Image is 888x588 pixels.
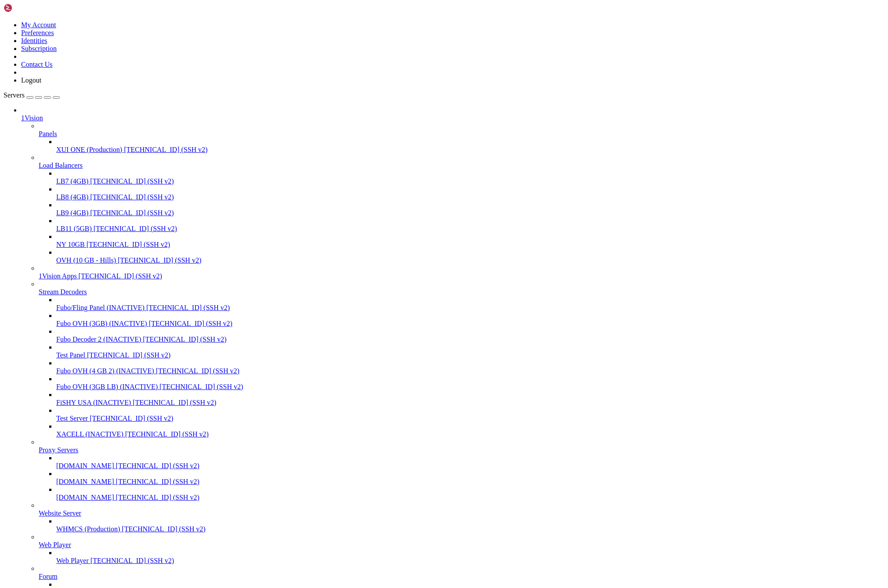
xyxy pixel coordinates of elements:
[56,177,88,185] span: LB7 (4GB)
[39,272,884,280] a: 1Vision Apps [TECHNICAL_ID] (SSH v2)
[56,241,884,249] a: NY 10GB [TECHNICAL_ID] (SSH v2)
[56,146,122,153] span: XUI ONE (Production)
[39,162,884,170] a: Load Balancers
[56,177,884,185] a: LB7 (4GB) [TECHNICAL_ID] (SSH v2)
[56,383,158,390] span: Fubo OVH (3GB LB) (INACTIVE)
[39,573,58,580] span: Forum
[4,91,60,99] a: Servers
[56,249,884,264] li: OVH (10 GB - Hills) [TECHNICAL_ID] (SSH v2)
[56,422,884,438] li: XACELL (INACTIVE) [TECHNICAL_ID] (SSH v2)
[56,478,114,485] span: [DOMAIN_NAME]
[56,430,123,438] span: XACELL (INACTIVE)
[56,549,884,565] li: Web Player [TECHNICAL_ID] (SSH v2)
[21,29,54,36] a: Preferences
[118,256,201,264] span: [TECHNICAL_ID] (SSH v2)
[39,130,884,138] a: Panels
[56,225,884,233] a: LB11 (5GB) [TECHNICAL_ID] (SSH v2)
[56,312,884,328] li: Fubo OVH (3GB) (INACTIVE) [TECHNICAL_ID] (SSH v2)
[133,399,216,406] span: [TECHNICAL_ID] (SSH v2)
[90,177,174,185] span: [TECHNICAL_ID] (SSH v2)
[56,494,884,501] a: [DOMAIN_NAME] [TECHNICAL_ID] (SSH v2)
[21,76,41,84] a: Logout
[21,45,57,52] a: Subscription
[156,367,239,375] span: [TECHNICAL_ID] (SSH v2)
[56,525,120,533] span: WHMCS (Production)
[56,391,884,407] li: FiSHY USA (INACTIVE) [TECHNICAL_ID] (SSH v2)
[116,462,199,469] span: [TECHNICAL_ID] (SSH v2)
[39,446,884,454] a: Proxy Servers
[125,430,209,438] span: [TECHNICAL_ID] (SSH v2)
[56,233,884,249] li: NY 10GB [TECHNICAL_ID] (SSH v2)
[56,494,114,501] span: [DOMAIN_NAME]
[21,114,43,122] span: 1Vision
[146,304,230,311] span: [TECHNICAL_ID] (SSH v2)
[149,320,232,327] span: [TECHNICAL_ID] (SSH v2)
[56,193,88,201] span: LB8 (4GB)
[56,399,131,406] span: FiSHY USA (INACTIVE)
[39,162,83,169] span: Load Balancers
[39,438,884,501] li: Proxy Servers
[143,335,226,343] span: [TECHNICAL_ID] (SSH v2)
[4,91,25,99] span: Servers
[56,320,147,327] span: Fubo OVH (3GB) (INACTIVE)
[87,241,170,248] span: [TECHNICAL_ID] (SSH v2)
[56,367,884,375] a: Fubo OVH (4 GB 2) (INACTIVE) [TECHNICAL_ID] (SSH v2)
[122,525,205,533] span: [TECHNICAL_ID] (SSH v2)
[56,359,884,375] li: Fubo OVH (4 GB 2) (INACTIVE) [TECHNICAL_ID] (SSH v2)
[21,114,884,122] a: 1Vision
[56,375,884,391] li: Fubo OVH (3GB LB) (INACTIVE) [TECHNICAL_ID] (SSH v2)
[56,241,85,248] span: NY 10GB
[39,122,884,154] li: Panels
[56,328,884,343] li: Fubo Decoder 2 (INACTIVE) [TECHNICAL_ID] (SSH v2)
[56,486,884,501] li: [DOMAIN_NAME] [TECHNICAL_ID] (SSH v2)
[56,557,89,564] span: Web Player
[90,415,173,422] span: [TECHNICAL_ID] (SSH v2)
[56,335,884,343] a: Fubo Decoder 2 (INACTIVE) [TECHNICAL_ID] (SSH v2)
[56,351,85,359] span: Test Panel
[91,557,174,564] span: [TECHNICAL_ID] (SSH v2)
[39,154,884,264] li: Load Balancers
[56,517,884,533] li: WHMCS (Production) [TECHNICAL_ID] (SSH v2)
[56,407,884,422] li: Test Server [TECHNICAL_ID] (SSH v2)
[39,446,78,454] span: Proxy Servers
[56,225,92,232] span: LB11 (5GB)
[56,193,884,201] a: LB8 (4GB) [TECHNICAL_ID] (SSH v2)
[39,501,884,533] li: Website Server
[39,264,884,280] li: 1Vision Apps [TECHNICAL_ID] (SSH v2)
[56,399,884,407] a: FiSHY USA (INACTIVE) [TECHNICAL_ID] (SSH v2)
[56,470,884,486] li: [DOMAIN_NAME] [TECHNICAL_ID] (SSH v2)
[56,478,884,486] a: [DOMAIN_NAME] [TECHNICAL_ID] (SSH v2)
[56,383,884,391] a: Fubo OVH (3GB LB) (INACTIVE) [TECHNICAL_ID] (SSH v2)
[39,288,87,296] span: Stream Decoders
[56,304,884,312] a: Fubo/Fling Panel (INACTIVE) [TECHNICAL_ID] (SSH v2)
[159,383,243,390] span: [TECHNICAL_ID] (SSH v2)
[56,320,884,328] a: Fubo OVH (3GB) (INACTIVE) [TECHNICAL_ID] (SSH v2)
[56,201,884,217] li: LB9 (4GB) [TECHNICAL_ID] (SSH v2)
[39,541,71,548] span: Web Player
[56,462,884,470] a: [DOMAIN_NAME] [TECHNICAL_ID] (SSH v2)
[4,4,54,12] img: Shellngn
[39,280,884,438] li: Stream Decoders
[124,146,207,153] span: [TECHNICAL_ID] (SSH v2)
[56,146,884,154] a: XUI ONE (Production) [TECHNICAL_ID] (SSH v2)
[21,37,47,44] a: Identities
[56,430,884,438] a: XACELL (INACTIVE) [TECHNICAL_ID] (SSH v2)
[87,351,170,359] span: [TECHNICAL_ID] (SSH v2)
[56,351,884,359] a: Test Panel [TECHNICAL_ID] (SSH v2)
[39,541,884,549] a: Web Player
[56,256,116,264] span: OVH (10 GB - Hills)
[39,509,884,517] a: Website Server
[90,193,174,201] span: [TECHNICAL_ID] (SSH v2)
[56,335,141,343] span: Fubo Decoder 2 (INACTIVE)
[56,296,884,312] li: Fubo/Fling Panel (INACTIVE) [TECHNICAL_ID] (SSH v2)
[56,415,88,422] span: Test Server
[21,21,56,29] a: My Account
[56,256,884,264] a: OVH (10 GB - Hills) [TECHNICAL_ID] (SSH v2)
[56,415,884,422] a: Test Server [TECHNICAL_ID] (SSH v2)
[39,272,77,280] span: 1Vision Apps
[56,170,884,185] li: LB7 (4GB) [TECHNICAL_ID] (SSH v2)
[56,185,884,201] li: LB8 (4GB) [TECHNICAL_ID] (SSH v2)
[94,225,177,232] span: [TECHNICAL_ID] (SSH v2)
[39,573,884,581] a: Forum
[56,343,884,359] li: Test Panel [TECHNICAL_ID] (SSH v2)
